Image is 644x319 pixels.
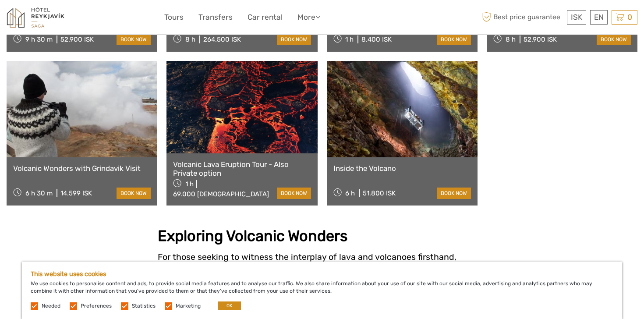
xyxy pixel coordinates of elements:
[506,35,516,43] span: 8 h
[25,35,53,43] span: 9 h 30 m
[31,270,613,278] h5: This website uses cookies
[480,10,565,25] span: Best price guarantee
[173,190,269,198] div: 69.000 [DEMOGRAPHIC_DATA]
[13,164,151,173] a: Volcanic Wonders with Grindavik Visit
[361,35,392,43] div: 8.400 ISK
[437,188,471,199] a: book now
[117,188,151,199] a: book now
[101,14,111,24] button: Open LiveChat chat widget
[345,189,355,197] span: 6 h
[12,15,99,22] p: We're away right now. Please check back later!
[218,301,241,310] button: OK
[333,164,471,173] a: Inside the Volcano
[173,160,311,178] a: Volcanic Lava Eruption Tour - Also Private option
[60,35,94,43] div: 52.900 ISK
[60,189,92,197] div: 14.599 ISK
[571,13,582,21] span: ISK
[345,35,354,43] span: 1 h
[117,34,151,45] a: book now
[25,189,53,197] span: 6 h 30 m
[203,35,241,43] div: 264.500 ISK
[42,302,60,310] label: Needed
[297,11,320,24] a: More
[164,11,184,24] a: Tours
[185,180,194,188] span: 1 h
[158,227,347,245] strong: Exploring Volcanic Wonders
[176,302,201,310] label: Marketing
[524,35,557,43] div: 52.900 ISK
[248,11,283,24] a: Car rental
[81,302,112,310] label: Preferences
[7,7,65,28] img: 1545-f919e0b8-ed97-4305-9c76-0e37fee863fd_logo_small.jpg
[277,34,311,45] a: book now
[198,11,233,24] a: Transfers
[132,302,156,310] label: Statistics
[590,10,608,25] div: EN
[277,188,311,199] a: book now
[626,13,633,21] span: 0
[185,35,195,43] span: 8 h
[437,34,471,45] a: book now
[363,189,396,197] div: 51.800 ISK
[22,262,622,319] div: We use cookies to personalise content and ads, to provide social media features and to analyse ou...
[597,34,631,45] a: book now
